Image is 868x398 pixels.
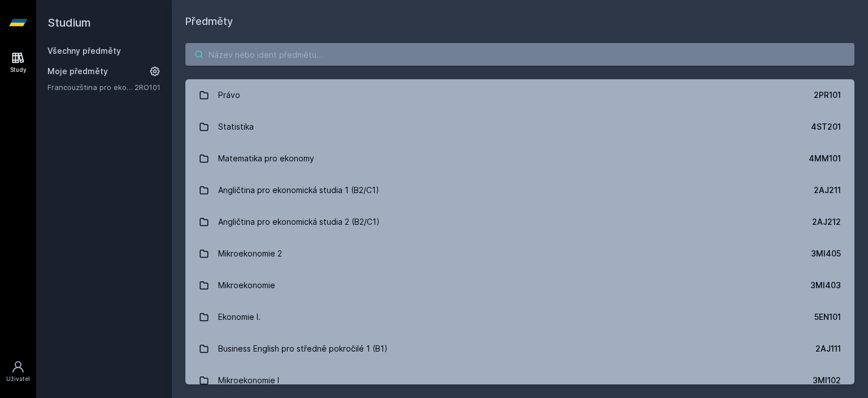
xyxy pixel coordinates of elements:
a: Všechny předměty [47,46,121,55]
div: 2PR101 [814,89,841,101]
a: 2RO101 [134,83,160,92]
input: Název nebo ident předmětu… [185,43,854,66]
div: 4ST201 [811,121,841,132]
div: Mikroekonomie [218,274,275,297]
div: 2AJ211 [814,185,841,196]
div: 3MI405 [811,248,841,259]
a: Statistika 4ST201 [185,111,854,143]
a: Uživatel [2,354,34,389]
div: 4MM101 [809,153,841,164]
a: Právo 2PR101 [185,79,854,111]
div: 2AJ111 [815,343,841,354]
a: Mikroekonomie 2 3MI405 [185,238,854,269]
a: Francouzština pro ekonomy - základní úroveň 1 (A0/A1) [47,82,134,93]
div: Angličtina pro ekonomická studia 1 (B2/C1) [218,179,379,202]
h1: Předměty [185,14,854,29]
div: 3MI403 [810,280,841,291]
a: Mikroekonomie I 3MI102 [185,365,854,396]
div: Právo [218,84,240,106]
a: Ekonomie I. 5EN101 [185,301,854,333]
span: Moje předměty [47,66,108,77]
a: Business English pro středně pokročilé 1 (B1) 2AJ111 [185,333,854,365]
div: Uživatel [6,375,30,383]
div: Mikroekonomie I [218,369,279,392]
div: 5EN101 [814,311,841,323]
div: Study [10,66,27,74]
div: 3MI102 [813,375,841,386]
div: Ekonomie I. [218,306,261,328]
a: Angličtina pro ekonomická studia 2 (B2/C1) 2AJ212 [185,206,854,238]
div: Statistika [218,115,254,138]
a: Study [2,45,34,80]
div: Matematika pro ekonomy [218,147,314,170]
a: Mikroekonomie 3MI403 [185,269,854,301]
div: Business English pro středně pokročilé 1 (B1) [218,337,388,360]
div: Mikroekonomie 2 [218,242,282,265]
a: Matematika pro ekonomy 4MM101 [185,143,854,174]
div: Angličtina pro ekonomická studia 2 (B2/C1) [218,211,380,233]
div: 2AJ212 [812,216,841,228]
a: Angličtina pro ekonomická studia 1 (B2/C1) 2AJ211 [185,174,854,206]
